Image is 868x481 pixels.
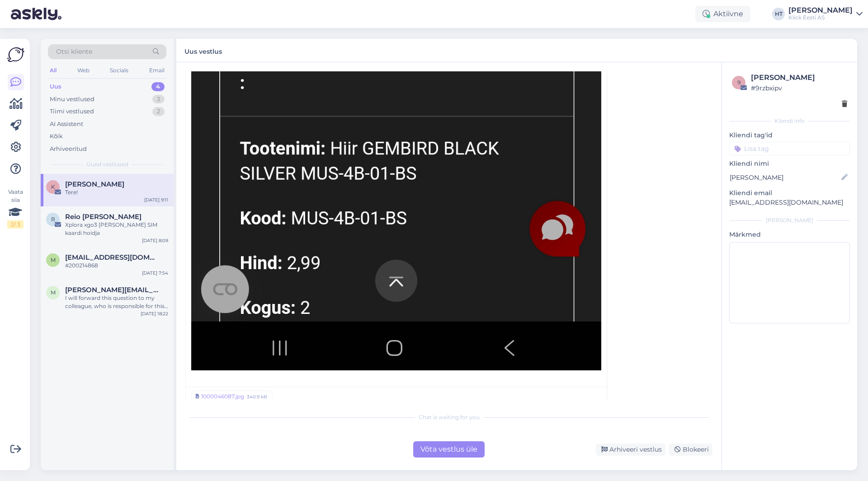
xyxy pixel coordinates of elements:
[729,216,850,224] div: [PERSON_NAME]
[788,14,853,21] div: Klick Eesti AS
[75,65,91,76] div: Web
[669,444,712,456] div: Blokeeri
[7,220,24,229] div: 2 / 3
[50,95,94,104] div: Minu vestlused
[737,79,741,86] span: 9
[729,131,850,140] p: Kliendi tag'id
[65,221,168,237] div: Xplora xgo3 [PERSON_NAME] SIM kaardi hoidja
[51,183,55,190] span: K
[729,117,850,125] div: Kliendi info
[65,180,124,188] span: Kristina Sepp
[730,173,840,182] input: Lisa nimi
[108,65,130,76] div: Socials
[51,289,56,296] span: M
[185,413,712,421] div: Chat is waiting for you
[86,160,128,168] span: Uued vestlused
[65,262,168,270] div: #200214868
[729,188,850,198] p: Kliendi email
[7,188,24,229] div: Vaata siia
[729,142,850,155] input: Lisa tag
[751,83,847,93] div: # 9rzbxipv
[788,7,863,21] a: [PERSON_NAME]Klick Eesti AS
[141,310,168,317] div: [DATE] 18:22
[201,392,244,401] div: 1000046087.jpg
[50,107,94,116] div: Tiimi vestlused
[51,216,55,223] span: R
[50,82,61,91] div: Uus
[51,257,56,263] span: M
[56,47,92,56] span: Otsi kliente
[751,72,847,83] div: [PERSON_NAME]
[50,145,87,154] div: Arhiveeritud
[246,392,268,401] div: 340.9 kB
[772,8,785,20] div: HT
[729,230,850,239] p: Märkmed
[65,213,142,221] span: Reio Viiding
[48,65,58,76] div: All
[50,120,83,129] div: AI Assistent
[65,188,168,196] div: Tere!
[7,46,24,63] img: Askly Logo
[729,198,850,207] p: [EMAIL_ADDRESS][DOMAIN_NAME]
[151,82,165,91] div: 4
[142,270,168,276] div: [DATE] 7:54
[413,441,485,458] div: Võta vestlus üle
[65,294,168,310] div: I will forward this question to my colleague, who is responsible for this. The reply will be here...
[65,286,159,294] span: Marilin.mones@gmail.com
[152,107,165,116] div: 2
[152,95,165,104] div: 3
[147,65,166,76] div: Email
[788,7,853,14] div: [PERSON_NAME]
[65,253,159,262] span: Marilitosin@gmail.com
[50,132,63,141] div: Kõik
[144,196,168,203] div: [DATE] 9:11
[729,159,850,168] p: Kliendi nimi
[695,6,750,22] div: Aktiivne
[596,444,665,456] div: Arhiveeri vestlus
[142,237,168,244] div: [DATE] 8:09
[184,44,222,56] label: Uus vestlus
